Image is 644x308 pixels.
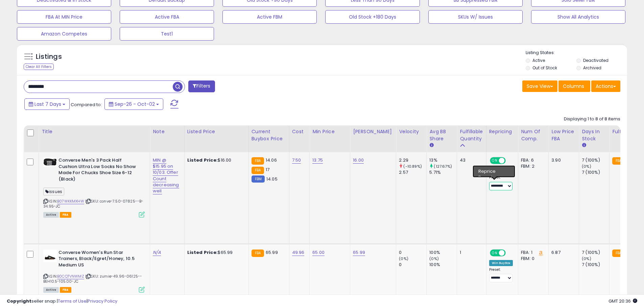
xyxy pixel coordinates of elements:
div: Cost [292,128,307,135]
span: issues [43,188,64,195]
span: OFF [504,250,515,256]
div: 100% [429,262,457,268]
label: Archived [583,65,601,71]
small: FBA [612,250,625,257]
b: Converse Men's 3 Pack Half Cushion Ultra Low Socks No Show Made For Chucks Shoe Size 6-12 (Black) [58,157,141,184]
button: SKUs W/ Issues [428,10,523,24]
div: Preset: [489,175,513,190]
b: Listed Price: [187,157,218,163]
a: N/A [153,249,161,256]
span: FBA [60,287,71,293]
div: Avg BB Share [429,128,454,142]
a: 13.75 [312,157,323,164]
a: 65.99 [353,249,365,256]
div: Fulfillment [612,128,640,135]
small: (0%) [582,164,591,169]
div: Displaying 1 to 8 of 8 items [564,116,620,122]
div: Listed Price [187,128,246,135]
span: Columns [563,83,584,90]
div: 7 (100%) [582,157,609,163]
button: Old Stock +180 Days [325,10,420,24]
div: [PERSON_NAME] [353,128,393,135]
div: Days In Stock [582,128,606,142]
button: Columns [558,80,590,92]
div: Clear All Filters [24,64,54,70]
div: FBA: 1 [521,250,543,256]
a: 7.50 [292,157,301,164]
img: 31O-2bwVyzL._SL40_.jpg [43,250,57,262]
div: Note [153,128,182,135]
div: $16.00 [187,157,243,163]
small: Avg BB Share. [429,142,433,148]
a: B0CQTVNWMZ [57,274,84,279]
button: FBA At MIN Price [17,10,111,24]
b: Converse Women's Run Star Trainers, Black/Egret/Honey, 10.5 Medium US [58,250,141,270]
div: 7 (100%) [582,169,609,175]
div: 5.71% [429,169,457,175]
span: | SKU: conve-7.50-07825--B-34.95-JC [43,198,144,209]
div: 0 [399,250,426,256]
span: Compared to: [71,101,102,108]
img: 41boDshFj+L._SL40_.jpg [43,157,57,167]
a: Terms of Use [58,298,87,304]
span: 14.06 [266,157,277,163]
span: All listings currently available for purchase on Amazon [43,287,59,293]
span: ON [491,250,499,256]
label: Deactivated [583,57,609,63]
div: 1 [460,250,481,256]
small: FBA [252,250,264,257]
small: (0%) [429,256,439,261]
div: 100% [429,250,457,256]
a: MIN @ $15.95 on 10/03. Offer Count decreasing well [153,157,179,194]
b: Listed Price: [187,249,218,256]
span: Sep-26 - Oct-02 [115,101,155,108]
div: Win BuyBox [489,168,513,174]
div: Title [42,128,147,135]
div: Preset: [489,267,513,283]
div: FBA: 6 [521,157,543,163]
span: 65.99 [266,249,278,256]
a: B07WKKMXHW [57,198,84,204]
button: Sep-26 - Oct-02 [104,98,163,110]
button: Amazon Competes [17,27,111,41]
a: 49.96 [292,249,305,256]
button: Test1 [120,27,214,41]
div: ASIN: [43,157,145,217]
div: Num of Comp. [521,128,546,142]
span: FBA [60,212,71,218]
div: Repricing [489,128,516,135]
div: 6.87 [551,250,574,256]
div: Velocity [399,128,424,135]
small: Days In Stock. [582,142,586,148]
span: All listings currently available for purchase on Amazon [43,212,59,218]
div: FBM: 0 [521,256,543,262]
span: 2025-10-10 20:36 GMT [609,298,637,304]
div: $65.99 [187,250,243,256]
button: Actions [591,80,620,92]
span: 14.05 [266,176,278,182]
div: Fulfillable Quantity [460,128,483,142]
span: Last 7 Days [34,101,61,108]
span: 17 [266,166,269,173]
small: (0%) [582,256,591,261]
div: 2.29 [399,157,426,163]
p: Listing States: [526,50,627,56]
div: 3.90 [551,157,574,163]
div: ASIN: [43,250,145,292]
div: 13% [429,157,457,163]
div: 0 [399,262,426,268]
button: Show All Analytics [531,10,625,24]
small: FBA [252,167,264,174]
button: Last 7 Days [24,98,70,110]
button: Save View [522,80,557,92]
div: FBM: 2 [521,163,543,169]
div: 43 [460,157,481,163]
label: Active [532,57,545,63]
small: FBM [252,175,265,183]
span: | SKU: zumie-49.96-06125--BEH10.5-105.00-JC [43,274,142,284]
small: (-10.89%) [403,164,422,169]
small: (0%) [399,256,408,261]
div: 7 (100%) [582,262,609,268]
small: FBA [612,157,625,165]
small: FBA [252,157,264,165]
